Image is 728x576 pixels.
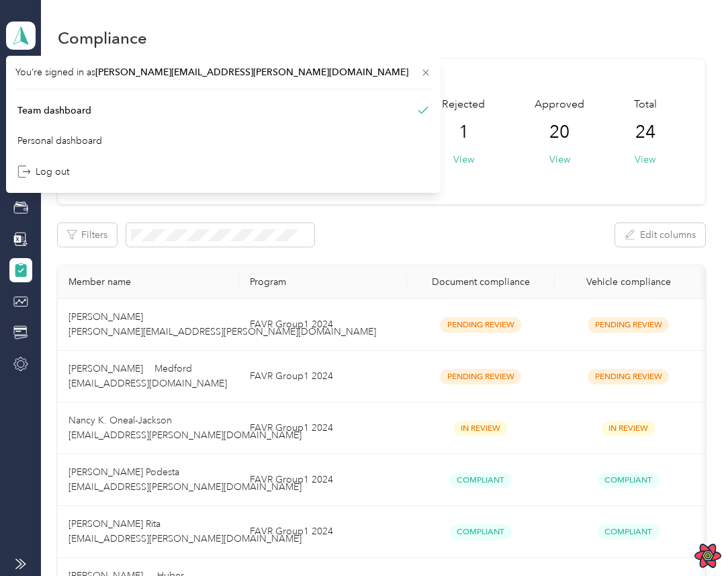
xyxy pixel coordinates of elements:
[69,466,302,493] span: [PERSON_NAME] Podesta [EMAIL_ADDRESS][PERSON_NAME][DOMAIN_NAME]
[239,351,407,403] td: FAVR Group1 2024
[239,299,407,351] td: FAVR Group1 2024
[450,472,512,488] span: Compliant
[459,122,469,143] span: 1
[565,276,692,288] div: Vehicle compliance
[588,317,669,333] span: Pending Review
[58,31,147,45] h1: Compliance
[17,104,91,118] div: Team dashboard
[418,276,544,288] div: Document compliance
[239,403,407,454] td: FAVR Group1 2024
[58,223,117,247] button: Filters
[17,165,69,179] div: Log out
[635,153,655,167] button: View
[653,501,728,576] iframe: Everlance-gr Chat Button Frame
[635,122,655,143] span: 24
[239,265,407,299] th: Program
[69,518,302,544] span: [PERSON_NAME] Rita [EMAIL_ADDRESS][PERSON_NAME][DOMAIN_NAME]
[598,524,659,540] span: Compliant
[453,153,474,167] button: View
[58,265,239,299] th: Member name
[598,472,659,488] span: Compliant
[450,524,512,540] span: Compliant
[694,542,721,569] button: Open React Query Devtools
[535,97,584,113] span: Approved
[442,97,485,113] span: Rejected
[588,369,669,384] span: Pending Review
[69,363,227,389] span: [PERSON_NAME] Medford [EMAIL_ADDRESS][DOMAIN_NAME]
[549,122,570,143] span: 20
[634,97,657,113] span: Total
[69,311,376,337] span: [PERSON_NAME] [PERSON_NAME][EMAIL_ADDRESS][PERSON_NAME][DOMAIN_NAME]
[454,421,508,436] span: In Review
[17,134,102,148] div: Personal dashboard
[602,421,655,436] span: In Review
[69,415,302,441] span: Nancy K. Oneal-Jackson [EMAIL_ADDRESS][PERSON_NAME][DOMAIN_NAME]
[239,506,407,558] td: FAVR Group1 2024
[239,454,407,506] td: FAVR Group1 2024
[440,317,521,333] span: Pending Review
[440,369,521,384] span: Pending Review
[615,223,705,247] button: Edit columns
[549,153,570,167] button: View
[95,67,408,78] span: [PERSON_NAME][EMAIL_ADDRESS][PERSON_NAME][DOMAIN_NAME]
[15,65,431,79] span: You’re signed in as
